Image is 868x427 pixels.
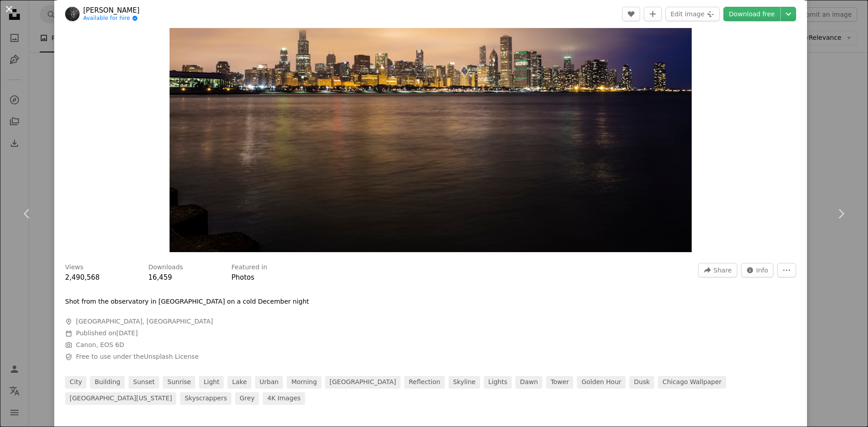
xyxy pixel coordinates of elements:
[144,353,198,360] a: Unsplash License
[644,7,662,21] button: Add to Collection
[65,297,309,306] p: Shot from the observatory in [GEOGRAPHIC_DATA] on a cold December night
[231,263,267,272] h3: Featured in
[263,392,305,405] a: 4K images
[255,376,283,389] a: urban
[65,273,99,282] span: 2,490,568
[180,392,231,405] a: skyscrappers
[76,329,138,337] span: Published on
[622,7,640,21] button: Like
[404,376,445,389] a: reflection
[90,376,125,389] a: building
[814,170,868,257] a: Next
[713,263,731,277] span: Share
[235,392,259,405] a: grey
[777,263,796,277] button: More Actions
[76,341,124,350] button: Canon, EOS 6D
[577,376,626,389] a: golden hour
[448,376,480,389] a: skyline
[546,376,574,389] a: tower
[65,263,84,272] h3: Views
[83,15,140,22] a: Available for hire
[658,376,726,389] a: chicago wallpaper
[781,7,796,21] button: Choose download size
[199,376,224,389] a: light
[325,376,401,389] a: [GEOGRAPHIC_DATA]
[148,273,172,282] span: 16,459
[128,376,159,389] a: sunset
[83,6,140,15] a: [PERSON_NAME]
[629,376,654,389] a: dusk
[756,263,769,277] span: Info
[698,263,737,277] button: Share this image
[515,376,542,389] a: dawn
[723,7,780,21] a: Download free
[741,263,774,277] button: Stats about this image
[231,273,255,282] a: Photos
[163,376,195,389] a: sunrise
[65,7,80,21] img: Go to Jeff Brown's profile
[116,329,137,337] time: April 25, 2017 at 9:09:04 PM GMT+5:30
[665,7,720,21] button: Edit image
[65,376,86,389] a: city
[76,317,213,326] span: [GEOGRAPHIC_DATA], [GEOGRAPHIC_DATA]
[76,352,199,361] span: Free to use under the
[287,376,321,389] a: morning
[484,376,512,389] a: lights
[65,392,176,405] a: [GEOGRAPHIC_DATA][US_STATE]
[148,263,183,272] h3: Downloads
[227,376,251,389] a: lake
